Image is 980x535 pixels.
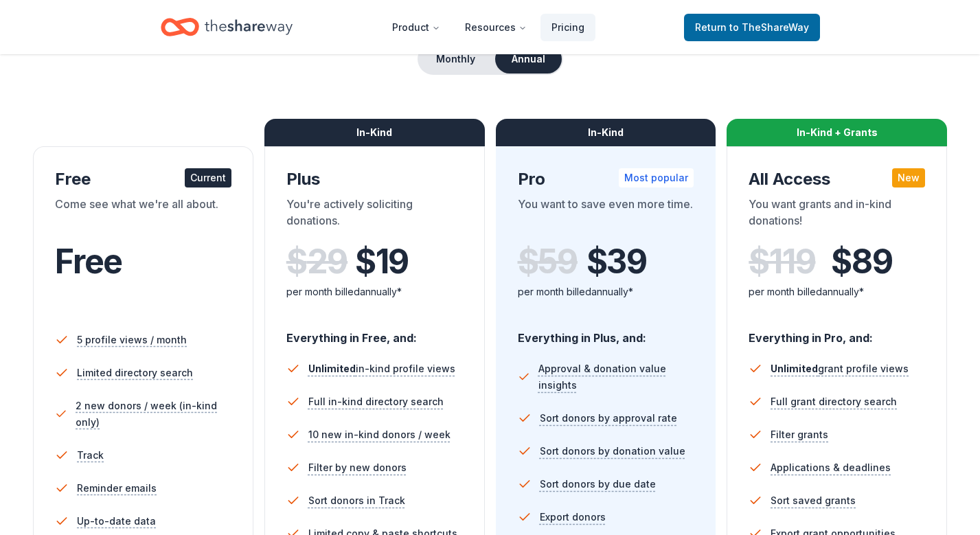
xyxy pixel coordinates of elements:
div: Plus [286,168,463,190]
span: Up-to-date data [77,513,156,530]
button: Annual [495,45,562,73]
div: You want grants and in-kind donations! [749,196,925,234]
a: Home [161,11,293,43]
span: Sort donors by donation value [540,443,685,459]
div: You want to save even more time. [518,196,694,234]
span: in-kind profile views [308,363,455,374]
span: Filter by new donors [308,459,407,476]
span: Track [77,447,104,464]
span: Sort donors in Track [308,492,405,509]
span: $ 39 [586,242,647,281]
span: 5 profile views / month [77,332,187,348]
div: Come see what we're all about. [55,196,231,234]
nav: Main [381,11,595,43]
div: Free [55,168,231,190]
div: All Access [749,168,925,190]
span: Export donors [540,509,606,525]
span: Unlimited [308,363,356,374]
div: per month billed annually* [286,284,463,300]
span: Sort saved grants [771,492,856,509]
div: In-Kind [496,119,716,146]
div: per month billed annually* [749,284,925,300]
div: You're actively soliciting donations. [286,196,463,234]
span: Full grant directory search [771,394,897,410]
a: Pricing [540,14,595,41]
div: Current [185,168,231,187]
span: 10 new in-kind donors / week [308,426,451,443]
div: New [892,168,925,187]
button: Resources [454,14,538,41]
div: Everything in Plus, and: [518,318,694,347]
span: Applications & deadlines [771,459,891,476]
span: Reminder emails [77,480,157,497]
div: In-Kind [264,119,485,146]
span: grant profile views [771,363,909,374]
span: Sort donors by approval rate [540,410,677,426]
span: Filter grants [771,426,828,443]
div: Pro [518,168,694,190]
span: 2 new donors / week (in-kind only) [76,398,231,431]
span: Limited directory search [77,365,193,381]
div: Everything in Free, and: [286,318,463,347]
span: Full in-kind directory search [308,394,444,410]
span: $ 19 [355,242,409,281]
span: Return [695,19,809,36]
span: Approval & donation value insights [538,361,694,394]
span: Free [55,241,122,282]
div: Most popular [619,168,694,187]
span: Sort donors by due date [540,476,656,492]
div: per month billed annually* [518,284,694,300]
div: Everything in Pro, and: [749,318,925,347]
a: Returnto TheShareWay [684,14,820,41]
span: Unlimited [771,363,818,374]
span: to TheShareWay [729,21,809,33]
button: Product [381,14,451,41]
div: In-Kind + Grants [727,119,947,146]
span: $ 89 [831,242,892,281]
button: Monthly [419,45,492,73]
